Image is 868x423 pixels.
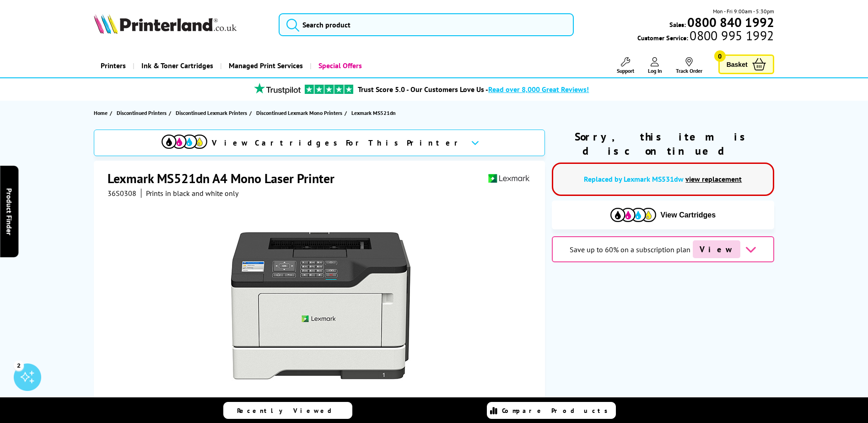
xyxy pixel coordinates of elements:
span: Mon - Fri 9:00am - 5:30pm [713,7,774,16]
span: View [693,240,740,258]
img: Lexmark [488,170,530,187]
a: Track Order [676,57,702,74]
a: Special Offers [310,54,369,77]
img: Lexmark MS521dn [231,216,410,396]
span: Ink & Toner Cartridges [141,54,213,77]
h1: Lexmark MS521dn A4 Mono Laser Printer [108,170,344,187]
img: Cartridges [610,208,656,222]
span: Discontinued Lexmark Mono Printers [256,108,342,118]
img: Printerland Logo [94,14,237,34]
span: Log In [648,67,662,74]
a: Managed Print Services [220,54,310,77]
a: Discontinued Printers [117,108,169,118]
a: Compare Products [487,402,616,419]
a: Printerland Logo [94,14,267,36]
span: 0800 995 1992 [688,31,774,40]
b: 0800 840 1992 [687,14,774,31]
a: 0800 840 1992 [686,18,774,27]
span: Support [617,67,634,74]
span: Compare Products [502,407,613,415]
a: view replacement [685,174,742,184]
span: Discontinued Lexmark Printers [176,108,247,118]
a: Trust Score 5.0 - Our Customers Love Us -Read over 8,000 Great Reviews! [358,85,589,94]
span: Save up to 60% on a subscription plan [570,245,690,254]
a: Log In [648,57,662,74]
a: Ink & Toner Cartridges [133,54,220,77]
span: View Cartridges For This Printer [212,138,464,148]
span: Recently Viewed [237,407,341,415]
a: Discontinued Lexmark Printers [176,108,249,118]
div: Sorry, this item is discontinued [552,130,774,158]
a: Support [617,57,634,74]
a: Discontinued Lexmark Mono Printers [256,108,345,118]
i: Prints in black and white only [146,189,238,198]
span: 0 [714,50,726,62]
span: Customer Service: [637,31,774,42]
a: Replaced by Lexmark MS531dw [584,174,684,184]
a: Home [94,108,110,118]
button: View Cartridges [559,207,767,222]
span: 36S0308 [108,189,136,198]
span: Product Finder [5,188,14,235]
span: Read over 8,000 Great Reviews! [488,85,589,94]
span: Lexmark MS521dn [351,109,396,116]
span: Discontinued Printers [117,108,167,118]
span: Basket [727,58,748,70]
img: trustpilot rating [250,83,305,94]
a: Printers [94,54,133,77]
img: cmyk-icon.svg [162,135,207,149]
img: trustpilot rating [305,85,353,94]
input: Search product [279,13,574,36]
span: Sales: [669,20,686,29]
a: Basket 0 [718,54,774,74]
span: View Cartridges [661,211,716,219]
a: Recently Viewed [223,402,352,419]
span: Home [94,108,108,118]
div: 2 [14,360,24,370]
